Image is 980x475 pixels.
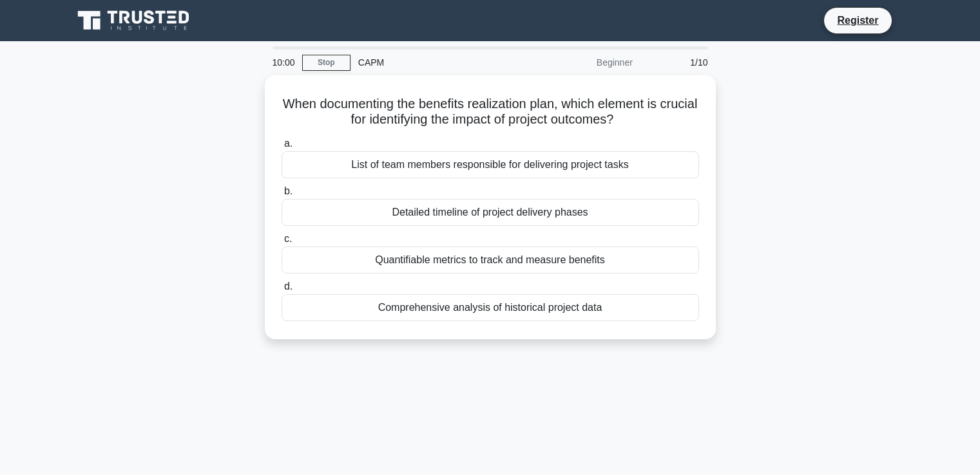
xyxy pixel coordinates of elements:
[282,151,699,178] div: List of team members responsible for delivering project tasks
[282,199,699,226] div: Detailed timeline of project delivery phases
[302,55,351,71] a: Stop
[284,185,293,196] span: b.
[265,50,302,75] div: 10:00
[282,247,699,274] div: Quantifiable metrics to track and measure benefits
[640,50,716,75] div: 1/10
[829,12,886,28] a: Register
[282,294,699,321] div: Comprehensive analysis of historical project data
[351,50,528,75] div: CAPM
[280,96,700,128] h5: When documenting the benefits realization plan, which element is crucial for identifying the impa...
[284,138,293,149] span: a.
[284,233,292,244] span: c.
[528,50,640,75] div: Beginner
[284,281,293,292] span: d.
